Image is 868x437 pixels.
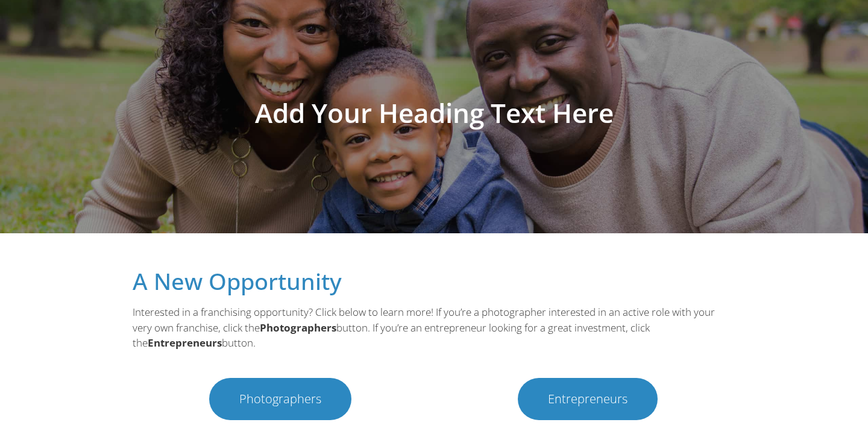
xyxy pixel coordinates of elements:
[148,336,222,350] b: Entrepreneurs
[260,321,336,335] b: Photographers
[239,393,321,405] span: Photographers
[133,269,735,292] h2: A New Opportunity
[96,99,772,126] h1: Add Your Heading Text Here
[209,378,351,420] a: Photographers
[548,393,627,405] span: Entrepreneurs
[518,378,658,420] a: Entrepreneurs
[133,304,735,351] p: Interested in a franchising opportunity? Click below to learn more! If you’re a photographer inte...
